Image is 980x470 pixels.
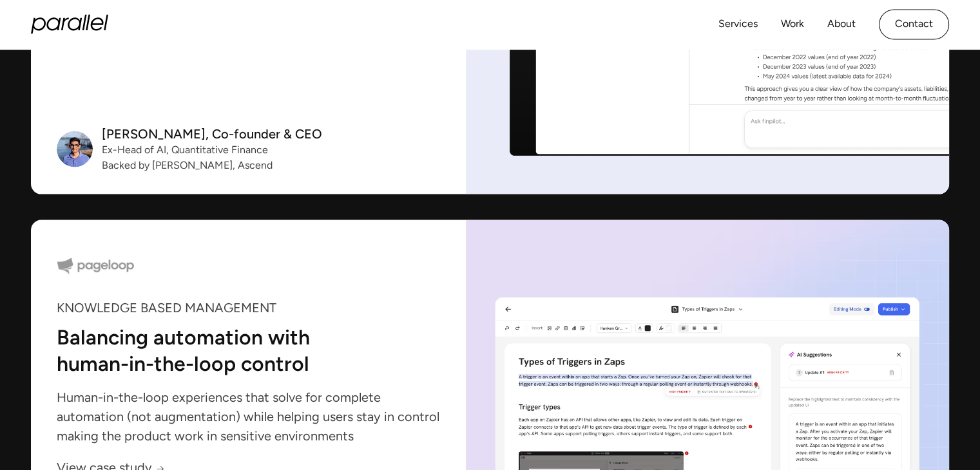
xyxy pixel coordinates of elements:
a: Services [718,15,758,34]
p: Human-in-the-loop experiences that solve for complete automation (not augmentation) while helping... [57,393,440,440]
a: Contact [879,10,949,40]
p: Balancing automation with human-in-the-loop control [57,328,395,372]
a: home [31,15,108,34]
div: Ex-Head of AI, Quantitative Finance [102,146,268,154]
div: Backed by [PERSON_NAME], Ascend [102,162,273,169]
div: [PERSON_NAME], Co-founder & CEO [102,129,322,138]
a: Work [781,15,804,34]
div: KNOWLEDGE BASED MANAGEMENT [57,303,440,312]
a: About [827,15,856,34]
